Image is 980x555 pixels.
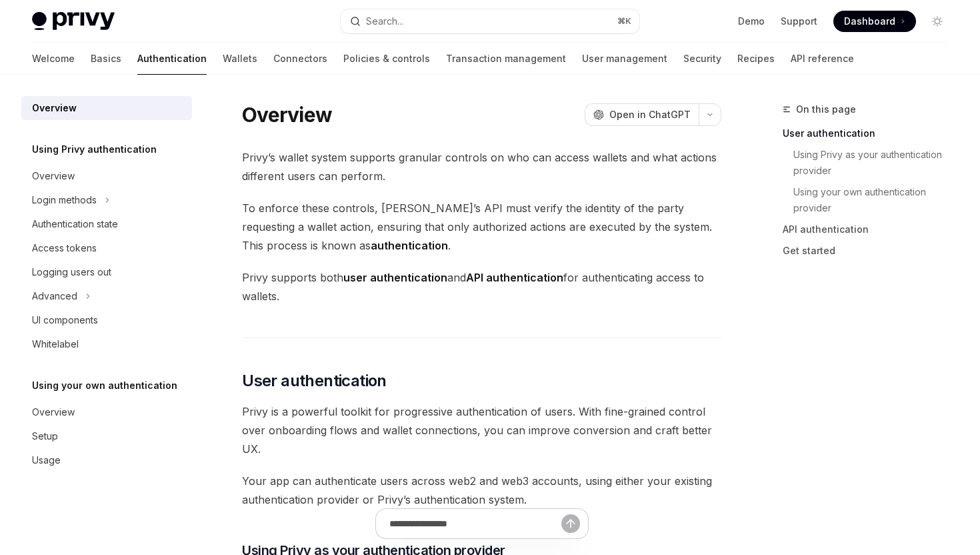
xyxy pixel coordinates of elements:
button: Advanced [21,284,192,308]
a: Get started [783,240,959,261]
h5: Using your own authentication [32,378,177,394]
button: Open in ChatGPT [585,103,699,126]
a: API authentication [783,219,959,240]
img: light logo [32,12,115,31]
a: Usage [21,448,192,472]
div: Search... [366,13,403,29]
strong: API authentication [466,271,563,284]
div: Logging users out [32,264,111,280]
div: Setup [32,428,58,444]
a: API reference [791,43,854,75]
strong: authentication [371,239,448,252]
span: Privy is a powerful toolkit for progressive authentication of users. With fine-grained control ov... [242,402,721,458]
div: Overview [32,168,75,184]
a: Overview [21,164,192,188]
a: Logging users out [21,260,192,284]
a: Whitelabel [21,332,192,356]
span: Your app can authenticate users across web2 and web3 accounts, using either your existing authent... [242,472,721,509]
a: Transaction management [446,43,566,75]
button: Toggle dark mode [927,11,948,32]
a: Dashboard [833,11,916,32]
a: Recipes [737,43,775,75]
a: User management [582,43,667,75]
div: Usage [32,452,61,468]
a: Using Privy as your authentication provider [783,144,959,181]
span: Open in ChatGPT [609,108,691,121]
a: Wallets [223,43,257,75]
a: Connectors [273,43,327,75]
span: On this page [796,101,856,117]
a: Basics [91,43,121,75]
span: Dashboard [844,15,895,28]
div: Authentication state [32,216,118,232]
a: Using your own authentication provider [783,181,959,219]
h1: Overview [242,103,332,127]
div: UI components [32,312,98,328]
h5: Using Privy authentication [32,141,157,157]
a: Security [683,43,721,75]
a: Overview [21,400,192,424]
a: Overview [21,96,192,120]
a: Support [781,15,817,28]
button: Search...⌘K [341,9,639,33]
a: Welcome [32,43,75,75]
a: Authentication state [21,212,192,236]
a: UI components [21,308,192,332]
span: To enforce these controls, [PERSON_NAME]’s API must verify the identity of the party requesting a... [242,199,721,255]
a: Policies & controls [343,43,430,75]
span: ⌘ K [617,16,631,27]
div: Access tokens [32,240,97,256]
a: Setup [21,424,192,448]
span: User authentication [242,370,387,392]
div: Advanced [32,288,77,304]
div: Overview [32,404,75,420]
strong: user authentication [343,271,447,284]
div: Login methods [32,192,97,208]
a: Demo [738,15,765,28]
button: Login methods [21,188,192,212]
span: Privy’s wallet system supports granular controls on who can access wallets and what actions diffe... [242,148,721,185]
a: Authentication [137,43,207,75]
a: User authentication [783,123,959,144]
div: Overview [32,100,77,116]
a: Access tokens [21,236,192,260]
span: Privy supports both and for authenticating access to wallets. [242,268,721,306]
input: Ask a question... [389,509,561,538]
div: Whitelabel [32,336,79,352]
button: Send message [561,514,580,533]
